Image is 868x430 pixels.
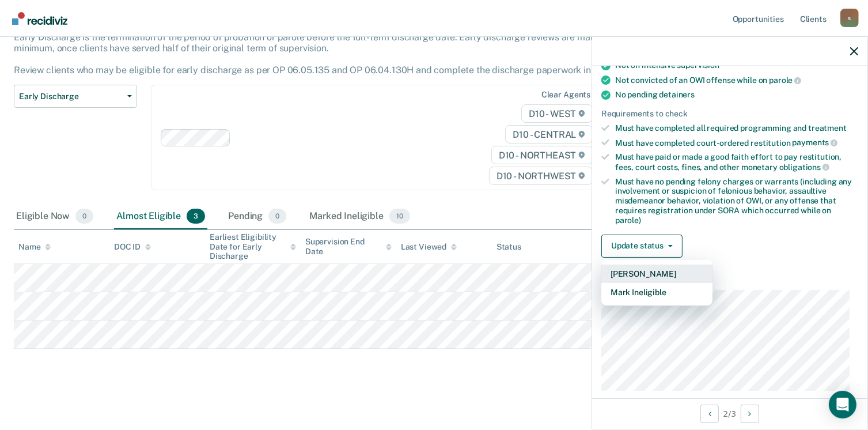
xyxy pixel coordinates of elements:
span: D10 - NORTHWEST [489,167,593,185]
button: Previous Opportunity [700,405,719,423]
span: obligations [779,163,829,172]
div: Not convicted of an OWI offense while on [615,75,858,85]
div: Almost Eligible [114,204,207,229]
div: Open Intercom Messenger [829,391,856,418]
span: Early Discharge [19,92,123,101]
p: Early Discharge is the termination of the period of probation or parole before the full-term disc... [14,32,633,76]
div: Clear agents [541,90,590,100]
span: D10 - NORTHEAST [491,146,593,164]
div: Must have completed all required programming and [615,123,858,133]
button: Mark Ineligible [601,283,712,301]
div: Not on intensive [615,61,858,70]
div: Marked Ineligible [307,204,412,229]
span: 0 [75,209,93,224]
img: Recidiviz [12,12,67,25]
button: Update status [601,235,683,258]
span: parole [769,76,801,85]
div: DOC ID [114,242,151,252]
div: Last Viewed [401,242,457,252]
div: Earliest Eligibility Date for Early Discharge [210,232,296,261]
button: Next Opportunity [741,405,759,423]
div: Requirements to check [601,109,858,119]
div: Must have completed court-ordered restitution [615,138,858,148]
span: treatment [808,123,847,133]
span: payments [793,138,838,147]
span: detainers [659,90,695,99]
div: Pending [226,204,289,229]
div: Must have paid or made a good faith effort to pay restitution, fees, court costs, fines, and othe... [615,152,858,172]
div: 2 / 3 [592,398,867,429]
span: D10 - CENTRAL [505,125,593,144]
div: Eligible Now [14,204,96,229]
div: No pending [615,90,858,100]
span: 10 [389,209,410,224]
span: 3 [187,209,205,224]
div: Must have no pending felony charges or warrants (including any involvement or suspicion of feloni... [615,177,858,225]
div: Supervision End Date [305,237,392,257]
dt: Supervision [601,276,858,286]
button: Profile dropdown button [840,9,859,27]
span: D10 - WEST [521,104,593,123]
button: [PERSON_NAME] [601,265,712,283]
span: 0 [268,209,286,224]
div: Status [496,242,521,252]
span: parole) [615,216,641,225]
div: s [840,9,859,27]
div: Name [18,242,51,252]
